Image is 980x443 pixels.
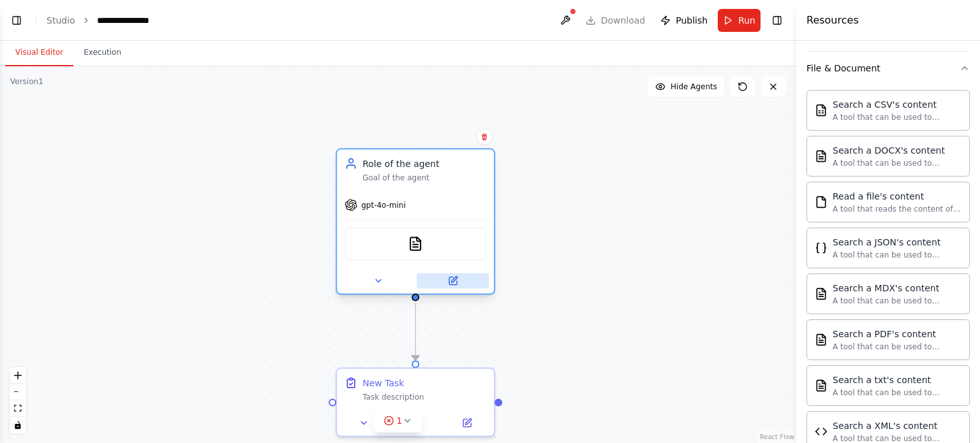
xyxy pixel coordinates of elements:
[815,287,828,300] img: MDXSearchTool
[476,129,493,145] button: Delete node
[833,98,961,111] div: Search a CSV's content
[10,367,26,384] button: zoom in
[409,303,422,360] g: Edge from 25f18e0a-5582-4baa-9ecb-3149ba5cf1b0 to a098c098-a54b-41ab-a5ef-4149894023b2
[10,367,26,433] div: React Flow controls
[833,342,961,352] div: A tool that can be used to semantic search a query from a PDF's content.
[760,433,794,440] a: React Flow attribution
[362,157,486,170] div: Role of the agent
[833,112,961,122] div: A tool that can be used to semantic search a query from a CSV's content.
[815,379,828,392] img: TXTSearchTool
[362,392,486,402] div: Task description
[655,9,713,32] button: Publish
[10,76,43,87] div: Version 1
[833,236,961,249] div: Search a JSON's content
[833,250,961,260] div: A tool that can be used to semantic search a query from a JSON's content.
[397,414,403,427] span: 1
[374,409,423,433] button: 1
[833,204,961,214] div: A tool that reads the content of a file. To use this tool, provide a 'file_path' parameter with t...
[833,144,961,157] div: Search a DOCX's content
[10,417,26,433] button: toggle interactivity
[445,416,489,431] button: Open in side panel
[361,200,406,210] span: gpt-4o-mini
[671,82,717,92] span: Hide Agents
[768,11,786,29] button: Hide right sidebar
[815,242,828,254] img: JSONSearchTool
[648,76,725,97] button: Hide Agents
[362,173,486,183] div: Goal of the agent
[815,196,828,208] img: FileReadTool
[806,13,859,28] h4: Resources
[833,419,961,432] div: Search a XML's content
[10,384,26,400] button: zoom out
[833,158,961,168] div: A tool that can be used to semantic search a query from a DOCX's content.
[336,151,495,298] div: Role of the agentGoal of the agentgpt-4o-miniPDFSearchTool
[73,40,131,66] button: Execution
[833,282,961,294] div: Search a MDX's content
[336,368,495,437] div: New TaskTask description
[676,14,708,27] span: Publish
[815,333,828,346] img: PDFSearchTool
[417,273,489,289] button: Open in side panel
[408,236,423,252] img: PDFSearchTool
[718,9,761,32] button: Run
[833,374,961,386] div: Search a txt's content
[833,296,961,306] div: A tool that can be used to semantic search a query from a MDX's content.
[5,40,73,66] button: Visual Editor
[806,62,880,75] div: File & Document
[815,104,828,117] img: CSVSearchTool
[10,400,26,417] button: fit view
[833,190,961,203] div: Read a file's content
[362,377,404,389] div: New Task
[47,14,160,27] nav: breadcrumb
[833,388,961,398] div: A tool that can be used to semantic search a query from a txt's content.
[815,425,828,438] img: XMLSearchTool
[8,11,26,29] button: Show left sidebar
[47,15,75,25] a: Studio
[833,328,961,340] div: Search a PDF's content
[738,14,755,27] span: Run
[815,150,828,163] img: DOCXSearchTool
[806,52,970,85] button: File & Document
